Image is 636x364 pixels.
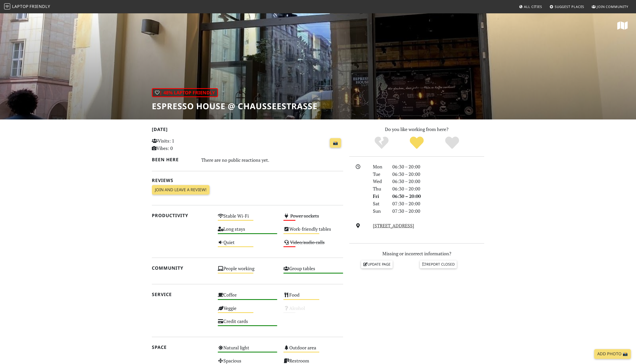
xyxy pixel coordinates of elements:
a: [STREET_ADDRESS] [373,223,414,229]
a: Join Community [590,2,630,11]
div: People working [215,264,281,277]
div: Coffee [215,291,281,304]
span: Join Community [597,4,628,9]
span: Suggest Places [555,4,584,9]
div: Outdoor area [280,343,346,357]
h2: [DATE] [152,127,343,134]
h2: Reviews [152,178,343,183]
div: 07:30 – 20:00 [389,207,487,215]
div: Definitely! [434,136,470,150]
div: There are no public reactions yet. [201,156,343,164]
a: LaptopFriendly LaptopFriendly [4,2,50,11]
span: Friendly [29,4,50,9]
div: 06:30 – 20:00 [389,178,487,185]
a: Update page [361,260,393,268]
h2: Space [152,345,212,350]
div: Natural light [215,343,281,357]
a: Suggest Places [548,2,587,11]
h1: Espresso House @ Chausseestrasse [152,101,317,111]
span: Laptop [12,4,29,9]
div: 06:30 – 20:00 [389,163,487,170]
div: Credit cards [215,317,281,330]
div: Veggie [215,304,281,317]
p: Missing or incorrect information? [349,250,484,257]
a: Report closed [420,260,457,268]
div: | 48% Laptop Friendly [152,88,218,97]
div: Yes [399,136,434,150]
div: Thu [370,185,389,193]
div: Group tables [280,264,346,277]
div: 06:30 – 20:00 [389,193,487,200]
div: Long stays [215,225,281,238]
div: No [364,136,399,150]
s: Video/audio calls [290,239,325,245]
s: Power sockets [290,213,319,219]
h2: Been here [152,157,195,162]
a: All Cities [517,2,544,11]
h2: Productivity [152,213,212,218]
img: LaptopFriendly [4,3,10,9]
div: 06:30 – 20:00 [389,170,487,178]
div: 06:30 – 20:00 [389,185,487,193]
div: Tue [370,170,389,178]
h2: Service [152,292,212,297]
span: All Cities [524,4,542,9]
a: Add Photo 📸 [594,349,631,359]
p: Visits: 1 Vibes: 0 [152,137,212,152]
div: Food [280,291,346,304]
div: Mon [370,163,389,170]
div: 07:30 – 20:00 [389,200,487,207]
div: Sat [370,200,389,207]
div: Sun [370,207,389,215]
div: Fri [370,193,389,200]
h2: Community [152,265,212,271]
div: Work-friendly tables [280,225,346,238]
div: Wed [370,178,389,185]
p: Do you like working from here? [349,126,484,133]
div: Alcohol [280,304,346,317]
div: Stable Wi-Fi [215,212,281,225]
a: Join and leave a review! [152,185,210,195]
a: 📸 [330,138,341,148]
div: Quiet [215,238,281,251]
